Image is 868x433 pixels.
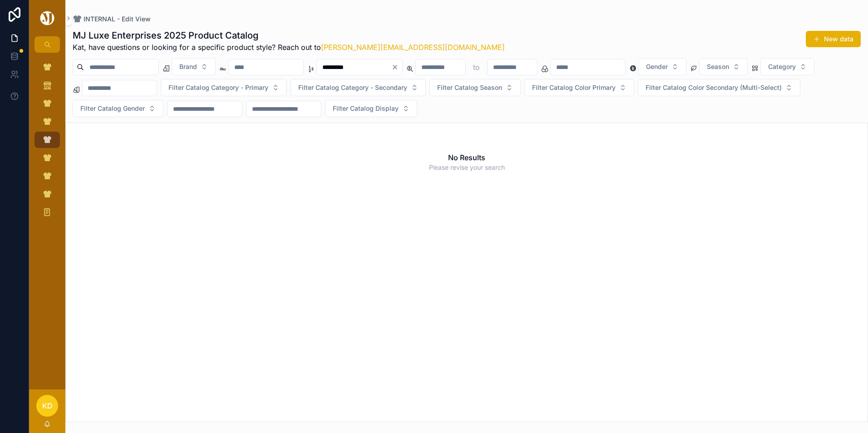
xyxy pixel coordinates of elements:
button: Select Button [760,58,814,75]
span: Season [707,62,729,71]
span: Please revise your search [429,163,505,172]
button: Select Button [638,79,800,96]
span: Gender [646,62,668,71]
button: Select Button [172,58,216,75]
button: New data [806,31,861,47]
span: Filter Catalog Color Secondary (Multi-Select) [646,83,782,92]
button: Select Button [429,79,521,96]
span: Category [768,62,796,71]
button: Select Button [161,79,287,96]
span: Filter Catalog Season [437,83,502,92]
span: Filter Catalog Category - Primary [168,83,268,92]
button: Select Button [699,58,748,75]
span: Filter Catalog Category - Secondary [298,83,407,92]
img: App logo [39,11,56,25]
button: Select Button [291,79,426,96]
span: Filter Catalog Color Primary [532,83,616,92]
a: INTERNAL - Edit View [73,15,151,24]
span: Filter Catalog Display [333,104,399,113]
button: Select Button [325,100,417,117]
button: Select Button [73,100,163,117]
span: INTERNAL - Edit View [84,15,151,24]
button: Clear [391,64,402,71]
a: [PERSON_NAME][EMAIL_ADDRESS][DOMAIN_NAME] [321,43,505,52]
span: Brand [179,62,197,71]
button: Select Button [638,58,686,75]
h1: MJ Luxe Enterprises 2025 Product Catalog [73,29,505,42]
p: to [473,62,480,73]
span: Kat, have questions or looking for a specific product style? Reach out to [73,42,505,53]
h2: No Results [448,152,485,163]
div: scrollable content [29,53,65,232]
span: KD [42,400,53,411]
span: Filter Catalog Gender [80,104,145,113]
button: Select Button [524,79,634,96]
